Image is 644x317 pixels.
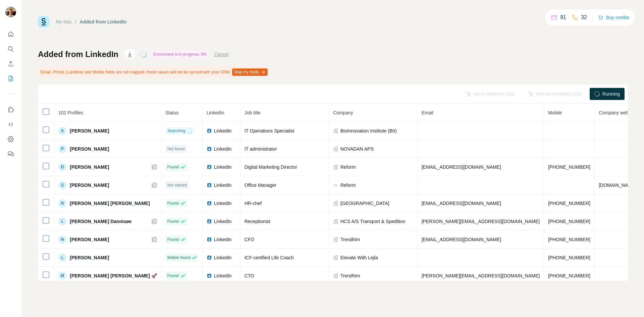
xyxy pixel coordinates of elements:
img: LinkedIn logo [207,255,212,260]
span: LinkedIn [207,110,224,115]
button: Quick start [5,28,16,40]
span: LinkedIn [214,146,232,152]
p: 91 [560,13,566,21]
h1: Added from LinkedIn [38,49,118,60]
div: L [58,254,66,262]
span: LinkedIn [214,182,232,189]
div: M [58,272,66,280]
img: LinkedIn logo [207,237,212,242]
span: [PERSON_NAME] [70,146,109,152]
span: NOVADAN APS [340,146,374,152]
div: S [58,181,66,189]
span: LinkedIn [214,272,232,279]
span: [PHONE_NUMBER] [548,255,590,260]
span: Not found [167,146,185,152]
span: [PERSON_NAME][EMAIL_ADDRESS][DOMAIN_NAME] [422,219,540,224]
span: BioInnovation Institute (BII) [340,127,397,134]
span: [PERSON_NAME] [70,254,109,261]
span: Found [167,164,179,170]
span: Found [167,236,179,243]
span: Status [165,110,179,115]
span: Mobile found [167,255,191,261]
button: Feedback [5,148,16,160]
span: Trendhim [340,236,360,243]
img: LinkedIn logo [207,219,212,224]
span: [PERSON_NAME] [70,127,109,134]
div: Added from LinkedIn [80,18,127,25]
span: 102 Profiles [58,110,83,115]
span: [PERSON_NAME][EMAIL_ADDRESS][DOMAIN_NAME] [422,273,540,278]
span: Running [602,91,620,97]
span: [PERSON_NAME] [70,164,109,170]
img: LinkedIn logo [207,273,212,278]
button: Cancel [214,51,229,58]
div: Email, Phone (Landline) and Mobile fields are not mapped, these values will not be synced with yo... [38,66,269,78]
span: Job title [245,110,261,115]
img: LinkedIn logo [207,146,212,152]
div: N [58,199,66,207]
button: Enrich CSV [5,58,16,70]
span: Found [167,218,179,224]
li: / [75,18,76,25]
span: [PHONE_NUMBER] [548,164,590,170]
span: [PERSON_NAME] Dannisøe [70,218,131,225]
button: My lists [5,72,16,85]
span: LinkedIn [214,236,232,243]
button: Use Surfe on LinkedIn [5,104,16,116]
span: Found [167,273,179,279]
span: [PHONE_NUMBER] [548,237,590,242]
span: HCS A/S Transport & Spedition [340,218,406,225]
span: [EMAIL_ADDRESS][DOMAIN_NAME] [422,237,501,242]
div: L [58,217,66,225]
span: LinkedIn [214,164,232,170]
span: [PERSON_NAME] [PERSON_NAME] [70,200,150,207]
span: Searching [167,128,185,134]
span: [PHONE_NUMBER] [548,219,590,224]
span: [PHONE_NUMBER] [548,201,590,206]
button: Map my fields [232,68,268,76]
img: LinkedIn logo [207,201,212,206]
button: Use Surfe API [5,118,16,130]
span: Company [333,110,353,115]
span: CFO [245,237,255,242]
span: LinkedIn [214,218,232,225]
span: IT administrator [245,146,277,152]
div: D [58,163,66,171]
span: Digital Marketing Director [245,164,297,170]
span: [EMAIL_ADDRESS][DOMAIN_NAME] [422,201,501,206]
img: Surfe Logo [38,16,49,28]
img: LinkedIn logo [207,128,212,134]
img: LinkedIn logo [207,164,212,170]
span: LinkedIn [214,127,232,134]
span: Company website [599,110,636,115]
span: Email [422,110,433,115]
span: CTO [245,273,254,278]
span: [GEOGRAPHIC_DATA] [340,200,389,207]
img: Avatar [5,7,16,17]
span: Mobile [548,110,562,115]
span: [PERSON_NAME] [70,182,109,189]
div: P [58,145,66,153]
span: IT Operations Specialist [245,128,294,134]
div: A [58,127,66,135]
span: HR-chef [245,201,262,206]
span: Found [167,200,179,206]
button: Buy credits [598,13,629,22]
span: [PERSON_NAME] [PERSON_NAME] 🚀 [70,272,157,279]
span: Trendhim [340,272,360,279]
button: Dashboard [5,133,16,145]
span: Office Manager [245,182,276,188]
div: N [58,235,66,244]
button: Search [5,43,16,55]
span: Receptionist [245,219,270,224]
span: [PHONE_NUMBER] [548,273,590,278]
span: LinkedIn [214,254,232,261]
span: Reform [340,164,356,170]
span: Reform [340,182,356,189]
img: company-logo [333,182,338,188]
span: ICF-certified Life Coach [245,255,294,260]
div: Enrichment is in progress: 0% [151,50,209,58]
span: Elevate With Lejla [340,254,378,261]
p: 32 [581,13,587,21]
span: [PERSON_NAME] [70,236,109,243]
